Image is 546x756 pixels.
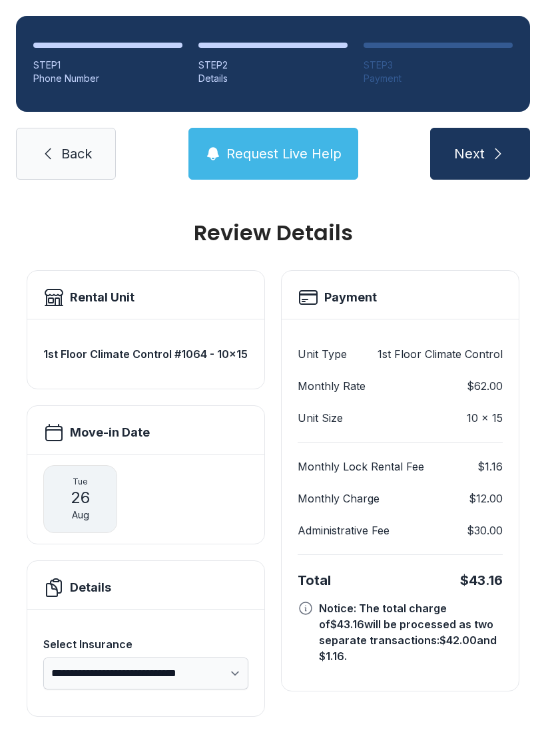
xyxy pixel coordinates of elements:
[319,600,503,664] div: Notice: The total charge of $43.16 will be processed as two separate transactions: $42.00 and $1....
[33,59,182,72] div: STEP 1
[454,144,485,163] span: Next
[477,459,503,474] dd: $1.16
[298,346,347,362] dt: Unit Type
[467,378,503,394] dd: $62.00
[27,222,519,244] h1: Review Details
[298,378,366,394] dt: Monthly Rate
[460,571,503,590] div: $43.16
[298,410,343,426] dt: Unit Size
[324,288,377,307] h2: Payment
[43,346,248,362] h3: 1st Floor Climate Control #1064 - 10x15
[43,636,248,652] div: Select Insurance
[298,522,390,538] dt: Administrative Fee
[198,59,348,72] div: STEP 2
[71,487,90,508] span: 26
[469,490,503,506] dd: $12.00
[70,288,135,307] h2: Rental Unit
[298,571,331,590] div: Total
[298,490,380,506] dt: Monthly Charge
[43,658,248,689] select: Select Insurance
[226,144,342,163] span: Request Live Help
[467,522,503,538] dd: $30.00
[70,423,150,442] h2: Move-in Date
[61,144,92,163] span: Back
[33,72,182,85] div: Phone Number
[298,459,424,474] dt: Monthly Lock Rental Fee
[73,476,88,487] span: Tue
[70,578,111,597] h2: Details
[378,346,503,362] dd: 1st Floor Climate Control
[364,59,513,72] div: STEP 3
[198,72,348,85] div: Details
[72,508,89,522] span: Aug
[364,72,513,85] div: Payment
[467,410,503,426] dd: 10 x 15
